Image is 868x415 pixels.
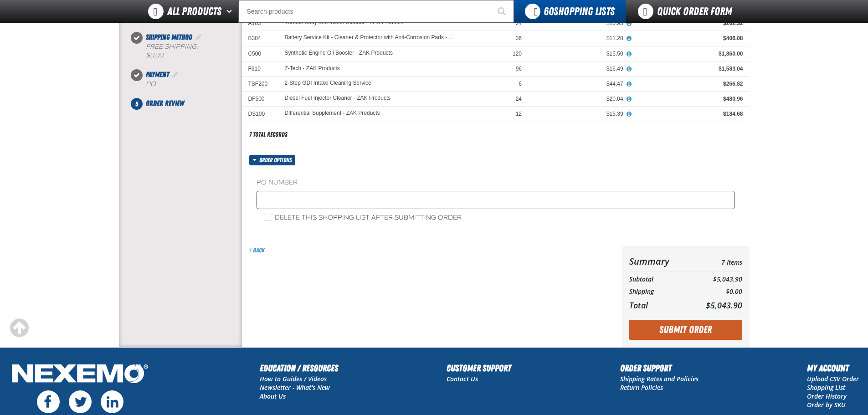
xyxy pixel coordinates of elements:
a: Newsletter - What's New [260,383,330,392]
a: Order History [807,392,847,400]
button: Submit Order [629,320,742,340]
a: Back [249,246,265,254]
td: B304 [242,31,278,46]
div: $480.96 [636,95,743,102]
input: Delete this shopping list after submitting order [264,214,271,221]
span: Shopping Lists [544,5,615,18]
td: 7 Items [688,253,742,269]
div: $262.32 [636,20,743,27]
div: $44.47 [534,80,623,87]
span: All Products [167,3,221,20]
strong: 60 [544,5,554,18]
td: DS100 [242,107,278,122]
a: Battery Service Kit - Cleaner & Protector with Anti-Corrosion Pads - ZAK Products [285,35,454,41]
a: Return Policies [620,383,663,392]
td: A103 [242,16,278,31]
li: Shipping Method. Step 3 of 5. Completed [137,32,242,69]
li: Order Review. Step 5 of 5. Not Completed [137,98,242,109]
span: Payment [146,70,169,79]
label: PO Number [257,179,735,187]
div: $1,860.00 [636,50,743,57]
a: Edit Payment [171,70,180,79]
th: Subtotal [629,273,688,286]
a: Edit Shipping Method [194,33,203,41]
a: Z-Tech - ZAK Products [285,65,340,72]
a: How to Guides / Videos [260,374,327,383]
th: Total [629,298,688,313]
button: View All Prices for Battery Service Kit - Cleaner & Protector with Anti-Corrosion Pads - ZAK Prod... [623,35,635,43]
td: C500 [242,46,278,61]
div: $15.50 [534,50,623,57]
div: $15.39 [534,110,623,118]
a: About Us [260,392,286,400]
span: Order options [259,155,295,165]
button: View All Prices for 2-Step GDI Intake Cleaning Service [623,80,635,88]
h2: Order Support [620,361,699,375]
h2: Education / Resources [260,361,338,375]
span: 6 [519,81,522,87]
td: $5,043.90 [688,273,742,286]
span: 120 [513,51,522,57]
label: Delete this shopping list after submitting order [264,214,462,222]
button: View All Prices for Z-Tech - ZAK Products [623,65,635,73]
span: 5 [131,98,143,110]
a: Upload CSV Order [807,374,859,383]
a: Diesel Fuel Injector Cleaner - ZAK Products [285,95,391,102]
div: P.O. [146,80,242,89]
a: Shipping Rates and Policies [620,374,699,383]
a: Throttle Body and Intake Cleaner - ZAK Products [285,20,404,26]
td: DF500 [242,92,278,107]
div: $10.93 [534,20,623,27]
div: 7 total records [249,130,288,139]
th: Summary [629,253,688,269]
div: Free Shipping: [146,43,242,60]
div: $1,583.04 [636,65,743,72]
a: Order by SKU [807,400,846,409]
button: View All Prices for Differential Supplement - ZAK Products [623,110,635,118]
strong: $0.00 [146,51,163,59]
a: 2-Step GDI Intake Cleaning Service [285,80,371,87]
div: Scroll to the top [9,318,29,338]
img: Nexemo Logo [9,361,151,388]
a: Contact Us [447,374,478,383]
button: View All Prices for Diesel Fuel Injector Cleaner - ZAK Products [623,95,635,103]
span: 24 [516,96,522,102]
h2: My Account [807,361,859,375]
td: $0.00 [688,286,742,298]
span: 96 [516,66,522,72]
span: 12 [516,111,522,117]
span: 24 [516,20,522,26]
span: $5,043.90 [706,300,742,311]
li: Payment. Step 4 of 5. Completed [137,69,242,98]
button: View All Prices for Throttle Body and Intake Cleaner - ZAK Products [623,20,635,28]
th: Shipping [629,286,688,298]
div: $266.82 [636,80,743,87]
button: Order options [249,155,296,165]
span: Shipping Method [146,33,192,41]
div: $11.28 [534,35,623,42]
div: $16.49 [534,65,623,72]
span: Order Review [146,99,184,108]
div: $406.08 [636,35,743,42]
div: $184.68 [636,110,743,118]
a: Shopping List [807,383,845,392]
h2: Customer Support [447,361,511,375]
td: F610 [242,61,278,76]
div: $20.04 [534,95,623,102]
a: Differential Supplement - ZAK Products [285,110,380,117]
span: 36 [516,35,522,41]
a: Synthetic Engine Oil Booster - ZAK Products [285,50,393,56]
button: View All Prices for Synthetic Engine Oil Booster - ZAK Products [623,50,635,58]
td: TSF200 [242,77,278,92]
